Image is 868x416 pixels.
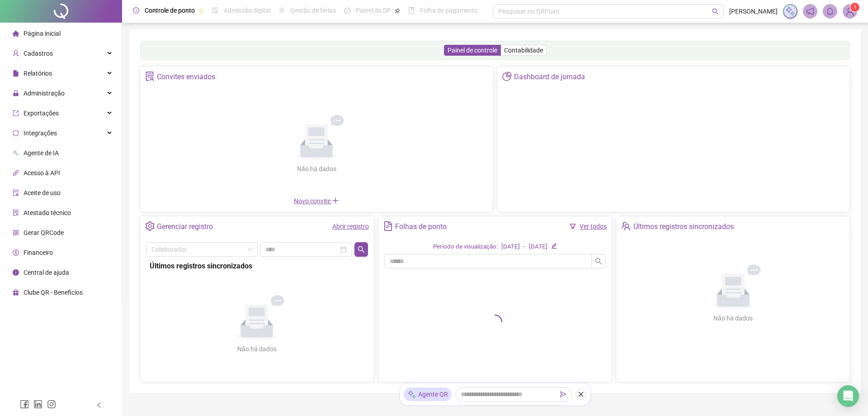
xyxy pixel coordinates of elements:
[383,221,393,231] span: file-text
[24,50,53,57] span: Cadastros
[621,221,631,231] span: team
[24,249,53,256] span: Financeiro
[854,4,857,10] span: 1
[275,164,358,174] div: Não há dados
[13,230,19,236] span: qrcode
[24,110,59,117] span: Exportações
[395,219,447,234] div: Folhas de ponto
[96,402,102,408] span: left
[157,219,213,234] div: Gerenciar registro
[150,260,364,272] div: Últimos registros sincronizados
[712,8,719,15] span: search
[729,6,778,16] span: [PERSON_NAME]
[145,72,155,81] span: solution
[850,3,859,12] sup: Atualize o seu contato no menu Meus Dados
[486,313,504,330] span: loading
[826,7,834,15] span: bell
[24,90,65,97] span: Administração
[514,69,585,85] div: Dashboard de jornada
[13,190,19,196] span: audit
[47,400,56,409] span: instagram
[13,70,19,77] span: file
[24,129,57,137] span: Integrações
[24,149,59,157] span: Agente de IA
[294,197,339,205] span: Novo convite
[13,50,19,57] span: user-add
[580,223,607,230] a: Ver todos
[578,391,584,397] span: close
[356,7,391,14] span: Painel do DP
[13,289,19,296] span: gift
[524,242,525,252] div: -
[24,189,61,196] span: Aceite de uso
[837,385,859,407] div: Open Intercom Messenger
[13,30,19,37] span: home
[529,242,547,252] div: [DATE]
[551,243,557,249] span: edit
[212,7,218,14] span: file-done
[785,6,795,16] img: sparkle-icon.fc2bf0ac1784a2077858766a79e2daf3.svg
[33,400,42,409] span: linkedin
[224,7,270,14] span: Admissão digital
[145,7,195,14] span: Controle de ponto
[20,400,29,409] span: facebook
[198,8,204,14] span: pushpin
[215,344,298,354] div: Não há dados
[502,72,512,81] span: pie-chart
[404,387,452,401] div: Agente QR
[806,7,814,15] span: notification
[408,7,415,14] span: book
[570,223,576,230] span: filter
[24,209,71,216] span: Atestado técnico
[560,391,566,397] span: send
[133,7,139,14] span: clock-circle
[24,289,83,296] span: Clube QR - Beneficios
[13,130,19,136] span: sync
[13,90,19,96] span: lock
[13,170,19,176] span: api
[633,219,734,234] div: Últimos registros sincronizados
[344,7,350,14] span: dashboard
[358,246,365,253] span: search
[278,7,285,14] span: sun
[290,7,336,14] span: Gestão de férias
[24,169,60,177] span: Acesso à API
[395,8,400,14] span: pushpin
[420,7,478,14] span: Folha de pagamento
[332,197,339,204] span: plus
[501,242,520,252] div: [DATE]
[13,269,19,276] span: info-circle
[504,47,543,54] span: Contabilidade
[13,249,19,256] span: dollar
[843,5,857,18] img: 37765
[24,70,52,77] span: Relatórios
[13,210,19,216] span: solution
[433,242,498,252] div: Período de visualização:
[24,30,61,37] span: Página inicial
[13,110,19,116] span: export
[145,221,155,231] span: setting
[157,69,215,85] div: Convites enviados
[692,313,775,323] div: Não há dados
[24,229,64,236] span: Gerar QRCode
[448,47,497,54] span: Painel de controle
[407,390,416,399] img: sparkle-icon.fc2bf0ac1784a2077858766a79e2daf3.svg
[332,223,369,230] a: Abrir registro
[595,258,602,265] span: search
[24,269,69,276] span: Central de ajuda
